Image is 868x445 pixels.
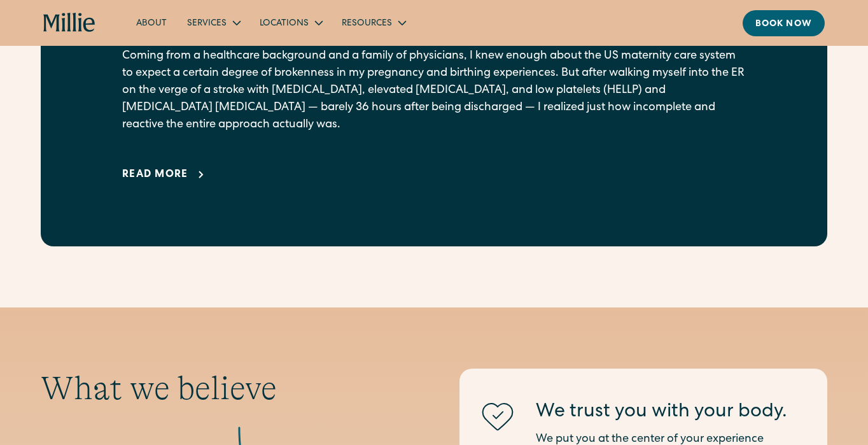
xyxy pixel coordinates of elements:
[126,12,177,33] a: About
[743,10,825,36] a: Book now
[177,12,249,33] div: Services
[43,13,95,33] a: home
[122,167,209,183] a: Read more
[122,167,188,183] div: Read more
[332,12,415,33] div: Resources
[187,17,227,31] div: Services
[755,18,812,31] div: Book now
[536,399,807,426] div: We trust you with your body.
[342,17,392,31] div: Resources
[249,12,332,33] div: Locations
[260,17,309,31] div: Locations
[41,369,409,408] div: What we believe
[122,48,746,134] p: Coming from a healthcare background and a family of physicians, I knew enough about the US matern...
